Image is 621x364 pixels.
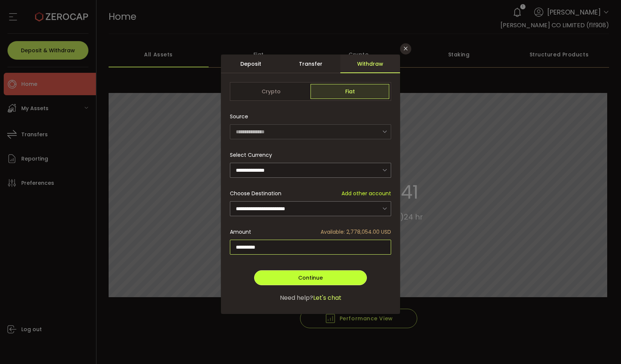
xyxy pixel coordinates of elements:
button: Continue [254,270,367,285]
span: Continue [298,274,323,281]
span: Amount [230,228,251,236]
div: 聊天小工具 [531,283,621,364]
span: Need help? [280,293,313,302]
span: Source [230,109,248,124]
iframe: Chat Widget [531,283,621,364]
span: Let's chat [313,293,341,302]
button: Close [400,43,411,55]
span: Choose Destination [230,190,281,197]
span: Add other account [341,190,391,197]
div: Deposit [221,55,281,73]
label: Select Currency [230,151,277,159]
span: Available: 2,778,054.00 USD [321,228,391,236]
span: Fiat [310,84,389,99]
div: Withdraw [340,55,400,73]
span: Crypto [232,84,310,99]
div: dialog [221,55,400,314]
div: Transfer [281,55,340,73]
